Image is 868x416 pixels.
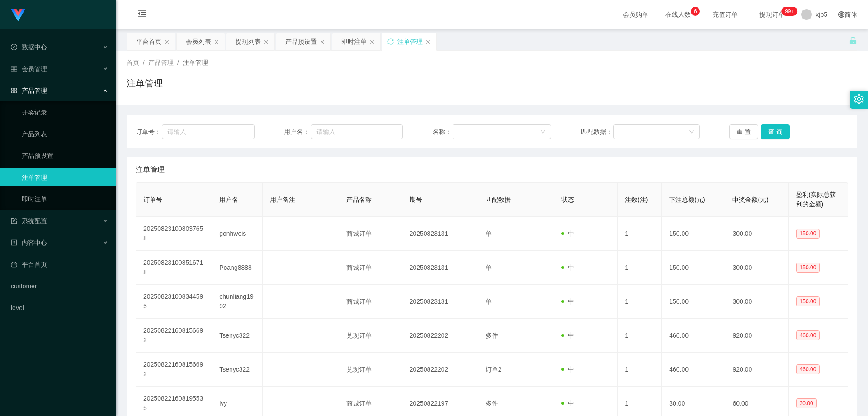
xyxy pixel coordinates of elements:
[618,353,662,387] td: 1
[127,77,163,90] h1: 注单管理
[11,66,17,72] i: 图标: table
[320,39,325,45] i: 图标: close
[486,366,502,373] span: 订单2
[561,332,574,339] span: 中
[669,196,705,203] span: 下注总额(元)
[561,230,574,237] span: 中
[22,190,108,208] a: 即时注单
[796,398,817,408] span: 30.00
[729,124,758,139] button: 重 置
[796,330,820,340] span: 460.00
[397,33,423,50] div: 注单管理
[127,0,157,29] i: 图标: menu-fold
[387,38,394,45] i: 图标: sync
[177,59,179,66] span: /
[339,251,402,285] td: 商城订单
[661,11,695,18] span: 在线人数
[708,11,742,18] span: 充值订单
[796,296,820,306] span: 150.00
[136,319,212,353] td: 202508221608156692
[725,319,788,353] td: 920.00
[662,217,725,251] td: 150.00
[22,125,108,143] a: 产品列表
[22,168,108,186] a: 注单管理
[732,196,768,203] span: 中奖金额(元)
[136,33,161,50] div: 平台首页
[11,218,17,224] i: 图标: form
[581,127,613,137] span: 匹配数据：
[136,127,162,137] span: 订单号：
[264,39,269,45] i: 图标: close
[339,353,402,387] td: 兑现订单
[486,196,511,203] span: 匹配数据
[662,285,725,319] td: 150.00
[486,298,492,305] span: 单
[625,196,648,203] span: 注数(注)
[854,94,864,104] i: 图标: setting
[796,263,820,273] span: 150.00
[433,127,453,137] span: 名称：
[369,39,375,45] i: 图标: close
[540,129,546,135] i: 图标: down
[402,319,478,353] td: 20250822202
[11,44,17,50] i: 图标: check-circle-o
[796,364,820,374] span: 460.00
[618,217,662,251] td: 1
[662,251,725,285] td: 150.00
[11,277,108,295] a: customer
[11,239,47,246] span: 内容中心
[183,59,208,66] span: 注单管理
[212,251,263,285] td: Poang8888
[186,33,211,50] div: 会员列表
[662,319,725,353] td: 460.00
[11,9,25,22] img: logo.9652507e.png
[561,264,574,271] span: 中
[212,353,263,387] td: Tsenyc322
[212,217,263,251] td: gonhweis
[11,217,47,225] span: 系统配置
[402,353,478,387] td: 20250822202
[11,65,47,72] span: 会员管理
[725,353,788,387] td: 920.00
[341,33,367,50] div: 即时注单
[402,285,478,319] td: 20250823131
[561,400,574,407] span: 中
[694,7,697,16] p: 6
[143,196,162,203] span: 订单号
[689,129,694,135] i: 图标: down
[11,43,47,51] span: 数据中心
[136,353,212,387] td: 202508221608156692
[136,217,212,251] td: 202508231008037658
[236,33,261,50] div: 提现列表
[11,239,17,246] i: 图标: profile
[136,285,212,319] td: 202508231008344595
[796,229,820,239] span: 150.00
[219,196,238,203] span: 用户名
[339,217,402,251] td: 商城订单
[136,251,212,285] td: 202508231008516718
[761,124,790,139] button: 查 询
[486,264,492,271] span: 单
[486,332,498,339] span: 多件
[618,285,662,319] td: 1
[284,127,311,137] span: 用户名：
[148,59,174,66] span: 产品管理
[725,217,788,251] td: 300.00
[849,37,857,45] i: 图标: unlock
[561,366,574,373] span: 中
[346,196,372,203] span: 产品名称
[270,196,295,203] span: 用户备注
[162,124,254,139] input: 请输入
[662,353,725,387] td: 460.00
[339,285,402,319] td: 商城订单
[212,285,263,319] td: chunliang1992
[22,147,108,165] a: 产品预设置
[164,39,170,45] i: 图标: close
[127,59,139,66] span: 首页
[212,319,263,353] td: Tsenyc322
[136,164,165,175] span: 注单管理
[22,103,108,121] a: 开奖记录
[425,39,431,45] i: 图标: close
[214,39,219,45] i: 图标: close
[561,196,574,203] span: 状态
